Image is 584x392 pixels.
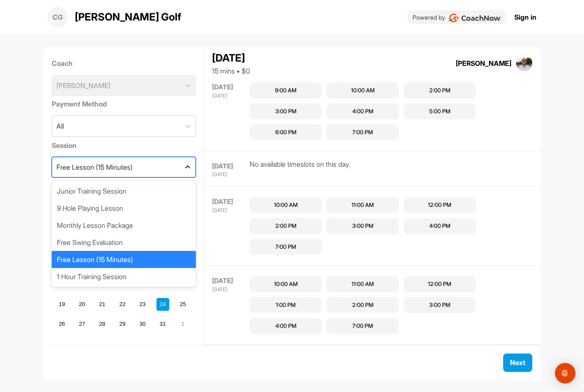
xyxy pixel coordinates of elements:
[275,86,297,95] div: 9:00 AM
[510,358,525,367] span: Next
[96,298,109,311] div: Choose Tuesday, October 21st, 2025
[250,159,350,178] div: No available timeslots on this day.
[52,234,196,251] div: Free Swing Evaluation
[503,354,532,372] button: Next
[52,140,196,150] label: Session
[413,13,445,22] p: Powered by
[212,207,248,214] div: [DATE]
[52,200,196,217] div: 9 Hole Playing Lesson
[351,201,374,209] div: 11:00 AM
[136,298,149,311] div: Choose Thursday, October 23rd, 2025
[136,318,149,330] div: Choose Thursday, October 30th, 2025
[275,322,297,330] div: 4:00 PM
[76,318,88,330] div: Choose Monday, October 27th, 2025
[52,217,196,234] div: Monthly Lesson Package
[52,183,196,200] div: Junior Training Session
[514,12,537,22] a: Sign in
[52,58,196,68] label: Coach
[96,318,109,330] div: Choose Tuesday, October 28th, 2025
[116,318,129,330] div: Choose Wednesday, October 29th, 2025
[177,318,189,330] div: Choose Saturday, November 1st, 2025
[177,298,189,311] div: Choose Saturday, October 25th, 2025
[274,201,298,209] div: 10:00 AM
[275,107,297,116] div: 3:00 PM
[212,286,248,293] div: [DATE]
[52,251,196,268] div: Free Lesson (15 Minutes)
[429,301,451,309] div: 3:00 PM
[274,280,298,289] div: 10:00 AM
[351,86,375,95] div: 10:00 AM
[428,201,451,209] div: 12:00 PM
[212,171,248,178] div: [DATE]
[212,50,250,66] div: [DATE]
[52,99,196,109] label: Payment Method
[352,128,373,137] div: 7:00 PM
[56,162,133,172] div: Free Lesson (15 Minutes)
[212,92,248,100] div: [DATE]
[212,66,250,76] div: 15 mins • $0
[56,318,68,330] div: Choose Sunday, October 26th, 2025
[56,298,68,311] div: Choose Sunday, October 19th, 2025
[352,322,373,330] div: 7:00 PM
[56,121,64,131] div: All
[212,276,248,286] div: [DATE]
[47,7,68,27] div: CG
[76,298,88,311] div: Choose Monday, October 20th, 2025
[456,58,511,68] div: [PERSON_NAME]
[555,363,575,383] div: Open Intercom Messenger
[352,301,374,309] div: 2:00 PM
[275,222,297,230] div: 2:00 PM
[352,222,374,230] div: 3:00 PM
[351,280,374,289] div: 11:00 AM
[156,298,169,311] div: Choose Friday, October 24th, 2025
[448,14,501,22] img: CoachNow
[52,268,196,285] div: 1 Hour Training Session
[212,197,248,207] div: [DATE]
[429,86,451,95] div: 2:00 PM
[275,128,297,137] div: 6:00 PM
[212,162,248,171] div: [DATE]
[275,243,296,251] div: 7:00 PM
[429,107,451,116] div: 5:00 PM
[276,301,296,309] div: 1:00 PM
[352,107,374,116] div: 4:00 PM
[429,222,451,230] div: 4:00 PM
[116,298,129,311] div: Choose Wednesday, October 22nd, 2025
[212,83,248,92] div: [DATE]
[75,9,181,25] p: [PERSON_NAME] Golf
[516,55,532,71] img: square_5982f9cf0095e9dd271e6d30cf84447a.jpg
[428,280,451,289] div: 12:00 PM
[156,318,169,330] div: Choose Friday, October 31st, 2025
